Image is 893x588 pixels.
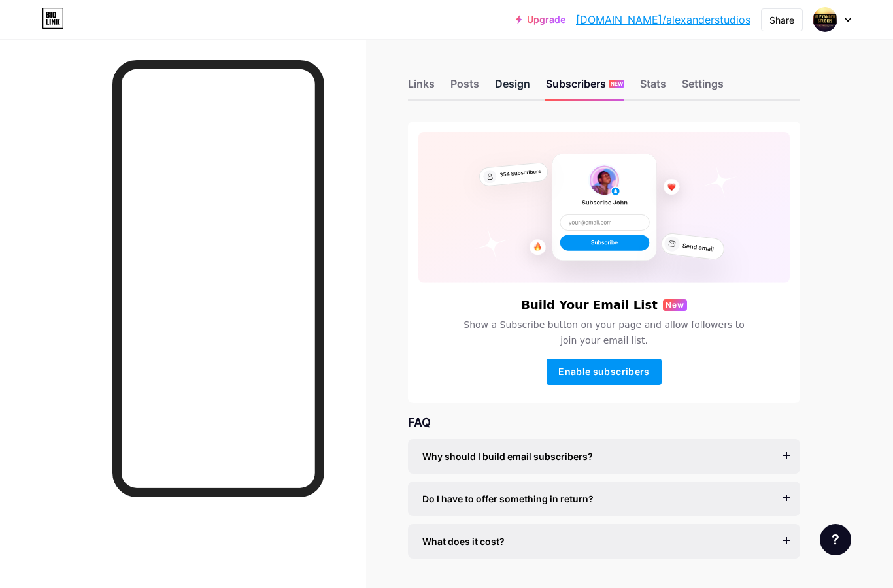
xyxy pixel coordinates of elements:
[516,14,565,25] a: Upgrade
[546,76,624,99] div: Subscribers
[611,80,623,88] span: NEW
[813,7,837,32] img: alexanderstudios
[666,299,684,311] span: New
[521,299,658,312] h6: Build Your Email List
[422,449,593,463] span: Why should I build email subscribers?
[769,13,794,27] div: Share
[422,492,594,506] span: Do I have to offer something in return?
[495,76,530,99] div: Design
[558,366,649,377] span: Enable subscribers
[682,76,724,99] div: Settings
[408,76,435,99] div: Links
[450,76,479,99] div: Posts
[576,12,750,27] a: [DOMAIN_NAME]/alexanderstudios
[547,359,662,385] button: Enable subscribers
[422,534,505,548] span: What does it cost?
[640,76,666,99] div: Stats
[456,317,752,348] span: Show a Subscribe button on your page and allow followers to join your email list.
[408,414,800,431] div: FAQ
